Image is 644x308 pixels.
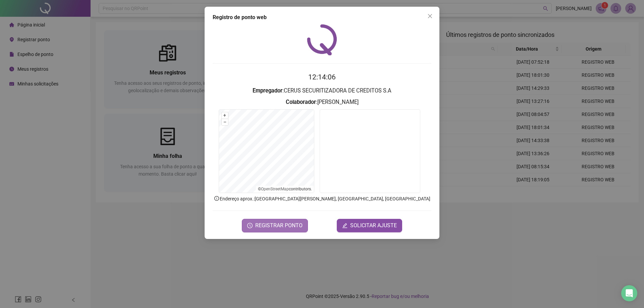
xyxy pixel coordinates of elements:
img: QRPoint [307,24,337,55]
p: Endereço aprox. : [GEOGRAPHIC_DATA][PERSON_NAME], [GEOGRAPHIC_DATA], [GEOGRAPHIC_DATA] [213,195,431,202]
span: close [427,13,433,19]
span: info-circle [214,195,220,201]
h3: : [PERSON_NAME] [213,98,431,107]
li: © contributors. [258,187,312,191]
button: Close [425,11,435,21]
button: – [222,119,228,125]
div: Open Intercom Messenger [621,285,637,301]
a: OpenStreetMap [261,187,289,191]
button: + [222,112,228,119]
span: REGISTRAR PONTO [255,222,303,230]
strong: Empregador [253,87,282,94]
span: clock-circle [247,223,253,228]
div: Registro de ponto web [213,13,431,21]
h3: : CERUS SECURITIZADORA DE CREDITOS S.A [213,86,431,95]
span: SOLICITAR AJUSTE [350,222,397,230]
button: REGISTRAR PONTO [242,219,308,232]
span: edit [342,223,347,228]
button: editSOLICITAR AJUSTE [337,219,402,232]
strong: Colaborador [286,99,316,105]
time: 12:14:06 [308,73,336,81]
